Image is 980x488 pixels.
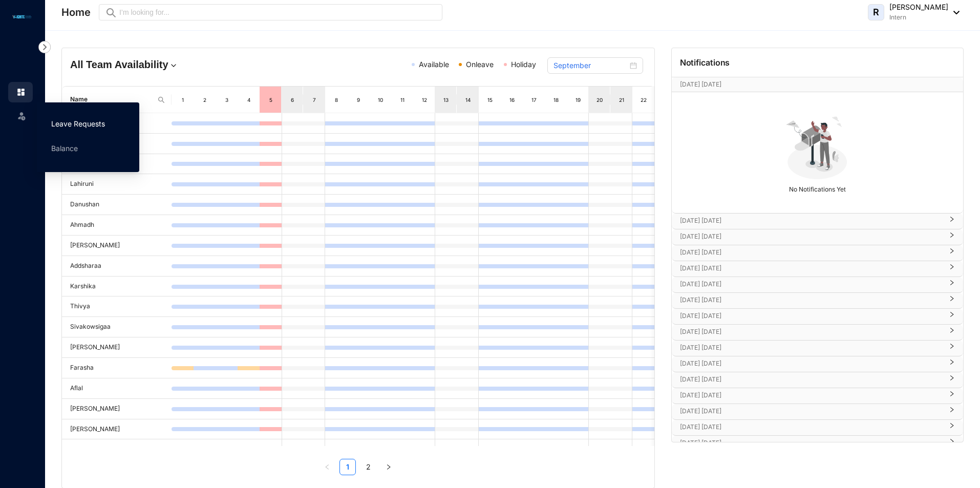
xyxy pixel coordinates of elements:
span: right [949,300,955,302]
div: [DATE] [DATE] [672,245,963,261]
p: [DATE] [DATE] [680,216,943,226]
p: [DATE] [DATE] [680,231,943,242]
div: [DATE] [DATE] [672,293,963,308]
span: right [949,427,955,429]
span: right [949,347,955,349]
img: dropdown-black.8e83cc76930a90b1a4fdb6d089b7bf3a.svg [948,11,960,14]
div: 18 [551,95,560,105]
td: [PERSON_NAME] [62,399,172,419]
td: [PERSON_NAME] [62,419,172,440]
a: Balance [51,144,78,153]
p: Home [61,5,91,19]
p: Intern [889,12,948,23]
span: right [949,220,955,222]
p: [DATE] [DATE] [680,263,943,273]
div: [DATE] [DATE] [672,261,963,277]
span: right [386,464,392,470]
p: [DATE] [DATE] [680,295,943,305]
p: [DATE] [DATE] [680,279,943,289]
div: [DATE] [DATE] [672,420,963,435]
td: Aflal [62,378,172,399]
div: [DATE] [DATE] [672,388,963,404]
p: Notifications [680,56,730,69]
div: 17 [530,95,539,105]
td: [PERSON_NAME] [62,236,172,256]
span: right [949,252,955,254]
p: [PERSON_NAME] [889,2,948,12]
div: 9 [354,95,363,105]
td: Thivya [62,296,172,317]
a: 2 [360,459,376,475]
td: Farasha [62,358,172,378]
div: [DATE] [DATE] [672,341,963,356]
div: [DATE] [DATE] [672,372,963,388]
td: Abinayan [62,439,172,460]
div: [DATE] [DATE] [672,309,963,324]
td: Danushan [62,195,172,215]
img: home.c6720e0a13eba0172344.svg [16,88,26,97]
p: [DATE] [DATE] [680,390,943,400]
span: right [949,268,955,270]
span: Holiday [511,60,536,69]
p: [DATE] [DATE] [680,374,943,385]
li: Next Page [380,459,397,475]
span: left [324,464,330,470]
td: Addsharaa [62,256,172,277]
div: [DATE] [DATE] [672,277,963,292]
p: [DATE] [DATE] [680,343,943,353]
img: logo [10,14,33,20]
p: [DATE] [DATE] [680,406,943,416]
div: 4 [245,95,253,105]
div: [DATE] [DATE] [672,325,963,340]
div: 2 [201,95,209,105]
td: Ahmadh [62,215,172,236]
li: 2 [360,459,376,475]
img: nav-icon-right.af6afadce00d159da59955279c43614e.svg [38,41,51,53]
span: right [949,379,955,381]
div: [DATE] [DATE] [672,436,963,451]
div: 5 [266,95,275,105]
img: no-notification-yet.99f61bb71409b19b567a5111f7a484a1.svg [782,111,853,181]
a: 1 [340,459,355,475]
span: right [949,315,955,317]
div: 1 [179,95,187,105]
p: [DATE] [DATE] [680,79,935,90]
span: right [949,411,955,413]
div: [DATE] [DATE] [672,214,963,229]
div: [DATE] [DATE] [672,229,963,245]
span: Onleave [466,60,494,69]
p: [DATE] [DATE] [680,247,943,258]
div: 10 [376,95,385,105]
h4: All Team Availability [70,57,262,72]
li: 1 [339,459,356,475]
span: Available [419,60,449,69]
li: Previous Page [319,459,335,475]
span: Name [70,95,153,104]
input: I’m looking for... [119,7,436,18]
p: [DATE] [DATE] [680,311,943,321]
p: [DATE] [DATE] [680,358,943,369]
div: 11 [398,95,407,105]
div: 22 [640,95,648,105]
div: 19 [573,95,582,105]
div: 6 [288,95,296,105]
li: Home [8,82,33,102]
span: right [949,363,955,365]
div: 7 [310,95,319,105]
button: left [319,459,335,475]
img: search.8ce656024d3affaeffe32e5b30621cb7.svg [157,96,165,104]
span: right [949,284,955,286]
td: [PERSON_NAME] [62,337,172,358]
div: 16 [508,95,517,105]
span: right [949,395,955,397]
input: Select month [553,60,628,71]
div: 15 [486,95,495,105]
div: 20 [595,95,604,105]
p: No Notifications Yet [675,181,960,195]
img: leave-unselected.2934df6273408c3f84d9.svg [16,111,27,121]
button: right [380,459,397,475]
div: 8 [332,95,341,105]
div: [DATE] [DATE] [672,404,963,419]
p: [DATE] [DATE] [680,422,943,432]
img: dropdown.780994ddfa97fca24b89f58b1de131fa.svg [168,60,179,71]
